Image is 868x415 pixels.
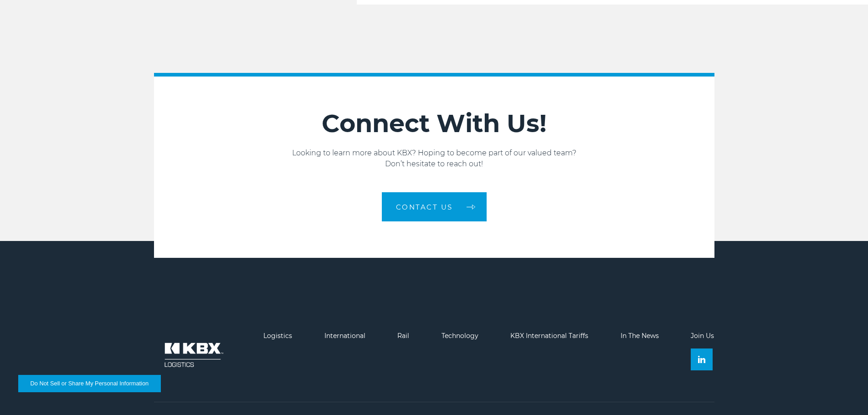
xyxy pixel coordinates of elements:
[621,332,659,340] a: In The News
[691,332,714,340] a: Join Us
[396,204,453,210] span: Contact us
[154,148,714,169] p: Looking to learn more about KBX? Hoping to become part of our valued team? Don’t hesitate to reac...
[510,332,588,340] a: KBX International Tariffs
[442,332,478,340] a: Technology
[18,375,161,392] button: Do Not Sell or Share My Personal Information
[397,332,409,340] a: Rail
[382,192,487,221] a: Contact us arrow arrow
[324,332,365,340] a: International
[154,108,714,138] h2: Connect With Us!
[154,332,231,378] img: kbx logo
[263,332,292,340] a: Logistics
[698,356,705,363] img: Linkedin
